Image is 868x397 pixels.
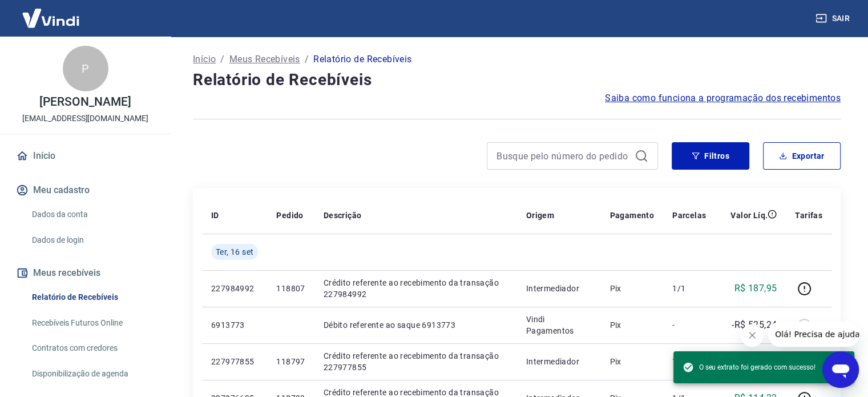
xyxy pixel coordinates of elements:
[732,318,777,332] p: -R$ 525,24
[193,69,841,91] h4: Relatório de Recebíveis
[672,356,706,367] p: 1/1
[324,350,508,373] p: Crédito referente ao recebimento da transação 227977855
[305,53,309,66] p: /
[741,324,764,347] iframe: Fechar mensagem
[609,283,654,294] p: Pix
[276,356,305,367] p: 118797
[609,319,654,331] p: Pix
[672,142,749,170] button: Filtros
[22,113,148,125] p: [EMAIL_ADDRESS][DOMAIN_NAME]
[672,283,706,294] p: 1/1
[216,246,253,258] span: Ter, 16 set
[14,1,88,35] img: Vindi
[14,178,157,203] button: Meu cadastro
[276,283,305,294] p: 118807
[211,283,258,294] p: 227984992
[220,53,224,66] p: /
[39,96,131,108] p: [PERSON_NAME]
[27,203,157,226] a: Dados da conta
[609,356,654,367] p: Pix
[526,210,554,221] p: Origem
[526,314,592,336] p: Vindi Pagamentos
[14,260,157,286] button: Meus recebíveis
[324,210,362,221] p: Descrição
[27,286,157,309] a: Relatório de Recebíveis
[768,322,859,347] iframe: Mensagem da empresa
[672,319,706,331] p: -
[605,91,841,105] a: Saiba como funciona a programação dos recebimentos
[229,53,300,66] a: Meus Recebíveis
[193,53,216,66] a: Início
[27,311,157,335] a: Recebíveis Futuros Online
[324,277,508,300] p: Crédito referente ao recebimento da transação 227984992
[7,8,96,17] span: Olá! Precisa de ajuda?
[211,210,219,221] p: ID
[763,142,841,170] button: Exportar
[730,210,768,221] p: Valor Líq.
[27,228,157,252] a: Dados de login
[813,8,854,29] button: Sair
[734,282,777,295] p: R$ 187,95
[795,210,822,221] p: Tarifas
[313,53,411,66] p: Relatório de Recebíveis
[27,362,157,386] a: Disponibilização de agenda
[526,356,592,367] p: Intermediador
[211,356,258,367] p: 227977855
[496,147,630,165] input: Busque pelo número do pedido
[276,210,303,221] p: Pedido
[822,351,859,388] iframe: Botão para abrir a janela de mensagens
[672,210,706,221] p: Parcelas
[324,319,508,331] p: Débito referente ao saque 6913773
[27,336,157,360] a: Contratos com credores
[683,362,815,373] span: O seu extrato foi gerado com sucesso!
[63,46,108,91] div: P
[609,210,654,221] p: Pagamento
[14,143,157,169] a: Início
[211,319,258,331] p: 6913773
[526,283,592,294] p: Intermediador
